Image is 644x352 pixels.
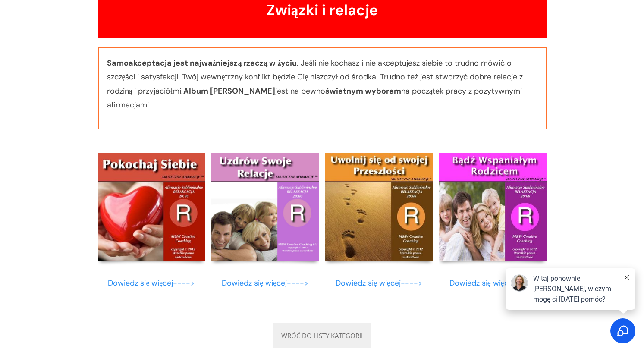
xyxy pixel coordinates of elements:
[183,86,275,96] span: Album [PERSON_NAME]
[325,86,401,96] span: świetnym wyborem
[281,332,363,339] span: WRÓĆ DO LISTY KATEGORII
[222,278,308,288] a: Dowiedz się więcej---->
[107,56,537,121] p: . Jeśli nie kochasz i nie akceptujesz siebie to trudno mówić o szczęści i satysfakcji. Twój wewnę...
[267,0,378,20] font: Związki i relacje
[98,153,205,261] img: AFIRMACJE Pokochaj Siebie dla mezczyzn 1
[439,153,547,261] img: Badz-wspaniałym-rodzicem-R
[107,58,297,68] span: Samoakceptacja jest najważniejszą rzeczą w życiu
[449,278,536,288] a: Dowiedz się więcej---->
[325,153,433,261] img: AFIRMACJE Uwolnij Sie od Swojej Przeszlosci dla mezczyzn 1
[273,323,371,348] a: WRÓĆ DO LISTY KATEGORII
[108,278,195,288] a: Dowiedz się więcej---->
[336,278,422,288] a: Dowiedz się więcej---->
